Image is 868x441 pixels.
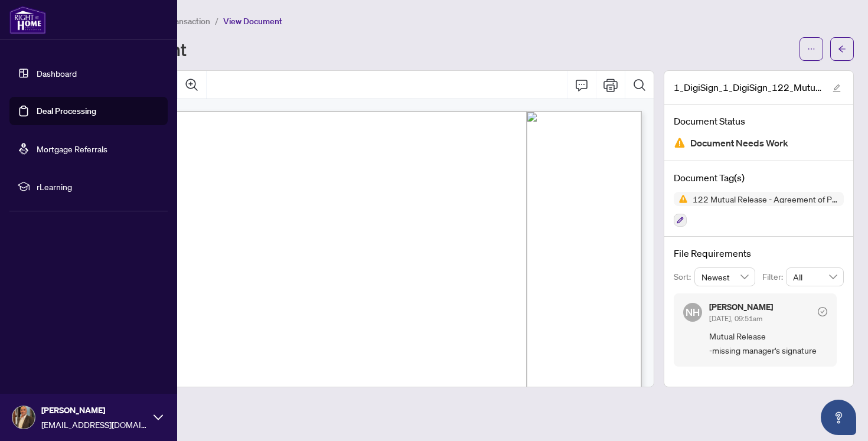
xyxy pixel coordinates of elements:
[688,195,844,203] span: 122 Mutual Release - Agreement of Purchase and Sale
[37,68,77,79] a: Dashboard
[674,270,694,283] p: Sort:
[674,192,688,206] img: Status Icon
[674,137,686,149] img: Document Status
[37,143,107,154] a: Mortgage Referrals
[674,246,844,260] h4: File Requirements
[37,106,96,116] a: Deal Processing
[690,135,788,151] span: Document Needs Work
[833,84,841,92] span: edit
[215,14,218,28] li: /
[41,418,148,431] span: [EMAIL_ADDRESS][DOMAIN_NAME]
[674,114,844,128] h4: Document Status
[709,314,762,323] span: [DATE], 09:51am
[793,268,837,286] span: All
[9,6,46,34] img: logo
[41,404,148,417] span: [PERSON_NAME]
[12,406,35,429] img: Profile Icon
[821,400,856,435] button: Open asap
[147,16,210,27] span: View Transaction
[674,80,821,94] span: 1_DigiSign_1_DigiSign_122_Mutual_Release_-_Agreement_of_Purchase_and_Sale_-_OREA.pdf
[674,171,844,185] h4: Document Tag(s)
[709,303,773,311] h5: [PERSON_NAME]
[37,180,159,193] span: rLearning
[223,16,282,27] span: View Document
[701,268,749,286] span: Newest
[709,329,827,357] span: Mutual Release -missing manager's signature
[762,270,786,283] p: Filter:
[838,45,846,53] span: arrow-left
[686,305,700,320] span: NH
[818,307,827,316] span: check-circle
[807,45,815,53] span: ellipsis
